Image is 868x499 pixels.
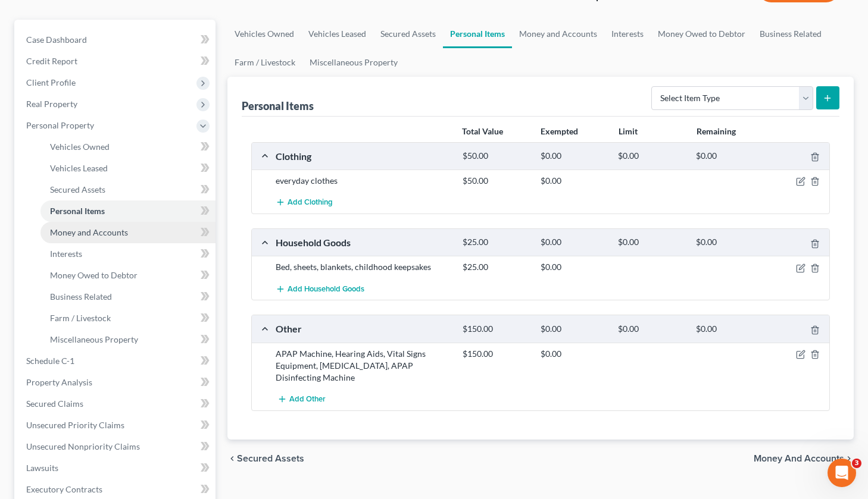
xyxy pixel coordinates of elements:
[26,356,74,366] span: Schedule C-1
[26,34,87,45] span: Case Dashboard
[457,324,535,335] div: $150.00
[270,322,457,335] div: Other
[753,20,829,48] a: Business Related
[535,261,613,273] div: $0.00
[690,150,768,162] div: $0.00
[301,20,373,48] a: Vehicles Leased
[457,175,535,187] div: $50.00
[276,192,333,214] button: Add Clothing
[457,348,535,360] div: $150.00
[457,237,535,248] div: $25.00
[50,249,82,259] span: Interests
[40,307,216,329] a: Farm / Livestock
[288,284,364,294] span: Add Household Goods
[40,222,216,243] a: Money and Accounts
[754,454,844,463] span: Money and Accounts
[40,158,216,179] a: Vehicles Leased
[288,198,333,208] span: Add Clothing
[26,463,58,473] span: Lawsuits
[17,350,216,372] a: Schedule C-1
[17,372,216,393] a: Property Analysis
[289,394,326,404] span: Add Other
[270,236,457,249] div: Household Goods
[227,454,237,463] i: chevron_left
[40,286,216,307] a: Business Related
[50,291,112,302] span: Business Related
[457,150,535,162] div: $50.00
[373,20,443,48] a: Secured Assets
[50,227,128,237] span: Money and Accounts
[535,175,613,187] div: $0.00
[26,56,77,66] span: Credit Report
[462,126,503,136] strong: Total Value
[612,324,690,335] div: $0.00
[270,261,457,273] div: Bed, sheets, blankets, childhood keepsakes
[242,99,314,113] div: Personal Items
[535,348,613,360] div: $0.00
[26,398,83,409] span: Secured Claims
[17,29,216,51] a: Case Dashboard
[17,436,216,457] a: Unsecured Nonpriority Claims
[276,388,328,410] button: Add Other
[40,136,216,158] a: Vehicles Owned
[512,20,604,48] a: Money and Accounts
[26,441,140,451] span: Unsecured Nonpriority Claims
[26,77,76,87] span: Client Profile
[852,459,861,468] span: 3
[17,457,216,479] a: Lawsuits
[227,48,302,77] a: Farm / Livestock
[26,99,77,109] span: Real Property
[754,454,854,463] button: Money and Accounts chevron_right
[26,420,124,430] span: Unsecured Priority Claims
[443,20,512,48] a: Personal Items
[535,237,613,248] div: $0.00
[50,270,138,280] span: Money Owed to Debtor
[50,142,110,152] span: Vehicles Owned
[270,348,457,384] div: APAP Machine, Hearing Aids, Vital Signs Equipment, [MEDICAL_DATA], APAP Disinfecting Machine
[697,126,736,136] strong: Remaining
[17,51,216,72] a: Credit Report
[302,48,405,77] a: Miscellaneous Property
[844,454,854,463] i: chevron_right
[40,329,216,350] a: Miscellaneous Property
[535,324,613,335] div: $0.00
[604,20,651,48] a: Interests
[535,150,613,162] div: $0.00
[227,454,304,463] button: chevron_left Secured Assets
[26,484,102,494] span: Executory Contracts
[612,237,690,248] div: $0.00
[276,278,364,300] button: Add Household Goods
[270,175,457,187] div: everyday clothes
[227,20,301,48] a: Vehicles Owned
[50,184,105,194] span: Secured Assets
[40,265,216,286] a: Money Owed to Debtor
[40,200,216,222] a: Personal Items
[50,334,138,344] span: Miscellaneous Property
[17,415,216,436] a: Unsecured Priority Claims
[40,179,216,200] a: Secured Assets
[270,150,457,162] div: Clothing
[541,126,578,136] strong: Exempted
[651,20,753,48] a: Money Owed to Debtor
[50,206,105,216] span: Personal Items
[457,261,535,273] div: $25.00
[828,459,856,487] iframe: Intercom live chat
[50,313,111,323] span: Farm / Livestock
[26,120,94,130] span: Personal Property
[690,324,768,335] div: $0.00
[26,377,92,387] span: Property Analysis
[619,126,638,136] strong: Limit
[17,393,216,415] a: Secured Claims
[40,243,216,265] a: Interests
[50,163,108,173] span: Vehicles Leased
[690,237,768,248] div: $0.00
[237,454,304,463] span: Secured Assets
[612,150,690,162] div: $0.00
